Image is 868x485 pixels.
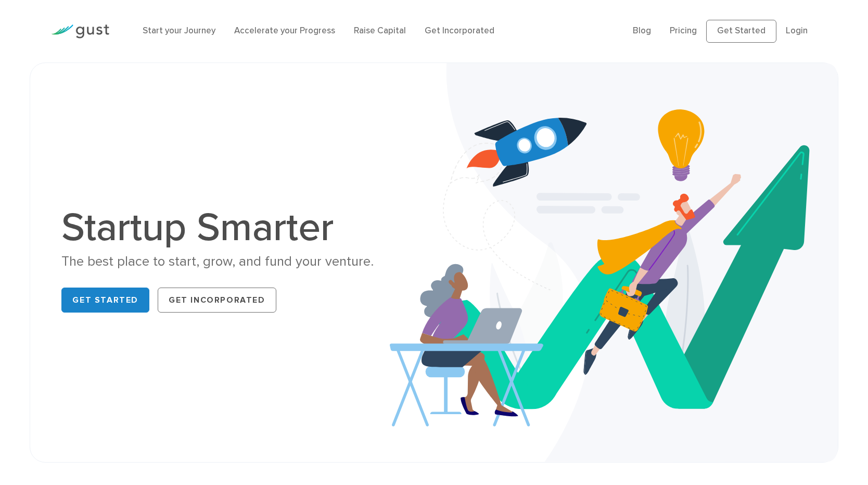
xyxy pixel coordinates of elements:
div: The best place to start, grow, and fund your venture. [61,253,420,271]
img: Gust Logo [51,24,109,39]
a: Get Incorporated [425,26,494,36]
img: Startup Smarter Hero [390,63,838,462]
h1: Startup Smarter [61,208,420,247]
a: Get Started [706,20,776,43]
a: Get Incorporated [158,288,276,313]
a: Accelerate your Progress [234,26,335,36]
a: Login [786,26,808,36]
a: Pricing [670,26,697,36]
a: Raise Capital [354,26,406,36]
a: Start your Journey [143,26,215,36]
a: Get Started [61,288,149,313]
a: Blog [633,26,651,36]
